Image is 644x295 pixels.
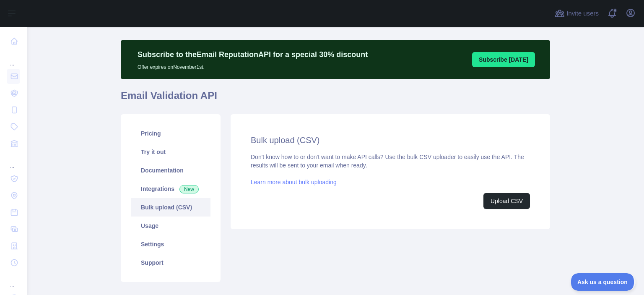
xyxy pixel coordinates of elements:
a: Bulk upload (CSV) [131,198,210,217]
h1: Email Validation API [121,89,550,109]
a: Documentation [131,161,210,180]
div: ... [7,272,20,289]
a: Support [131,253,210,272]
span: New [179,185,199,193]
iframe: Toggle Customer Support [571,273,636,291]
a: Pricing [131,124,210,143]
a: Integrations New [131,180,210,198]
span: Invite users [566,9,599,18]
p: Offer expires on November 1st. [138,60,368,70]
button: Invite users [553,7,600,20]
div: Don't know how to or don't want to make API calls? Use the bulk CSV uploader to easily use the AP... [251,153,530,209]
button: Upload CSV [483,193,530,209]
div: ... [7,153,20,170]
h2: Bulk upload (CSV) [251,134,530,146]
a: Usage [131,217,210,235]
a: Try it out [131,143,210,161]
p: Subscribe to the Email Reputation API for a special 30 % discount [138,49,368,60]
div: ... [7,50,20,67]
button: Subscribe [DATE] [472,52,535,67]
a: Settings [131,235,210,253]
a: Learn more about bulk uploading [251,179,337,185]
